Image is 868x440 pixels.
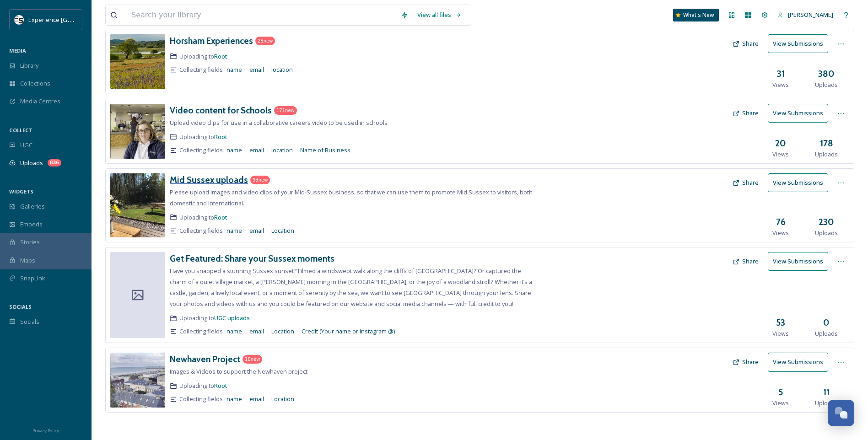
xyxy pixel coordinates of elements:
span: Uploads [20,159,43,167]
span: Privacy Policy [32,428,59,434]
span: Maps [20,256,35,265]
span: Embeds [20,220,43,229]
span: SOCIALS [9,303,32,310]
span: Collecting fields [179,395,223,403]
span: name [226,226,242,235]
span: Uploading to [179,133,227,141]
a: View Submissions [768,104,833,123]
h3: 380 [818,67,835,80]
a: View Submissions [768,252,833,271]
a: What's New [673,9,719,21]
a: Mid Sussex uploads [170,173,248,187]
button: Share [728,252,763,270]
h3: 0 [823,316,830,329]
span: Stories [20,238,40,247]
span: Collecting fields [179,327,223,336]
span: UGC [20,141,32,150]
span: Uploads [815,329,838,338]
span: Uploading to [179,52,227,61]
button: Share [728,35,763,53]
span: Collections [20,79,50,88]
div: 836 [48,159,61,166]
a: Horsham Experiences [170,34,253,48]
a: [PERSON_NAME] [773,6,838,24]
span: email [249,327,264,336]
a: Privacy Policy [32,424,59,435]
button: View Submissions [768,34,828,53]
a: View Submissions [768,34,833,53]
span: Galleries [20,202,45,211]
span: Socials [20,317,39,326]
span: Credit (Your name or instagram @) [302,327,395,336]
span: Views [772,329,789,338]
span: WIDGETS [9,188,33,195]
button: Open Chat [828,400,854,426]
h3: Video content for Schools [170,105,272,116]
span: Location [271,395,294,403]
span: Uploads [815,399,838,408]
button: Share [728,174,763,192]
span: Please upload images and video clips of your Mid-Sussex business, so that we can use them to prom... [170,188,533,207]
a: Get Featured: Share your Sussex moments [170,252,334,265]
span: name [226,327,242,336]
img: WSCC%20ES%20Socials%20Icon%20-%20Secondary%20-%20Black.jpg [15,15,24,24]
button: View Submissions [768,173,828,192]
span: email [249,65,264,74]
span: Views [772,150,789,159]
button: View Submissions [768,104,828,123]
div: 10 new [243,355,262,364]
span: Uploads [815,80,838,89]
img: 4760db33-9847-4028-bc5e-29fcf4a2cabc.jpg [110,173,165,237]
span: MEDIA [9,47,26,54]
div: 171 new [274,106,297,115]
span: [PERSON_NAME] [788,11,833,19]
span: email [249,146,264,155]
span: Name of Business [300,146,350,155]
span: Library [20,61,38,70]
div: 93 new [250,176,270,184]
span: COLLECT [9,127,32,134]
span: Experience [GEOGRAPHIC_DATA] [28,15,119,24]
span: Images & Videos to support the Newhaven project [170,367,307,376]
h3: 230 [819,215,834,229]
span: Collecting fields [179,146,223,155]
span: Uploading to [179,314,250,322]
h3: 76 [776,215,786,229]
span: Uploading to [179,213,227,222]
span: Views [772,229,789,237]
span: Have you snapped a stunning Sussex sunset? Filmed a windswept walk along the cliffs of [GEOGRAPHI... [170,267,532,308]
a: Root [214,381,227,390]
h3: 11 [823,386,830,399]
span: name [226,146,242,155]
span: UGC uploads [214,314,250,322]
h3: Horsham Experiences [170,35,253,46]
span: Media Centres [20,97,60,106]
img: 0b52d139-3a0d-4c6b-b946-48b12bf4adf2.jpg [110,353,165,408]
input: Search your library [127,5,396,25]
h3: 5 [778,386,783,399]
span: location [271,65,293,74]
a: Video content for Schools [170,104,272,117]
span: email [249,395,264,403]
span: Root [214,133,227,141]
h3: 20 [775,137,786,150]
h3: 178 [820,137,833,150]
h3: Get Featured: Share your Sussex moments [170,253,334,264]
span: Uploads [815,150,838,159]
a: View Submissions [768,173,833,192]
img: 915411c4-c596-48a4-8f82-2814f59fea12.jpg [110,34,165,89]
a: View all files [413,6,466,24]
span: name [226,395,242,403]
a: Root [214,52,227,60]
span: Collecting fields [179,65,223,74]
h3: Newhaven Project [170,354,240,365]
span: Views [772,399,789,408]
span: Location [271,327,294,336]
a: Root [214,213,227,221]
span: Views [772,80,789,89]
img: fc169f23-0d26-49b4-8d81-3d255ea2dcd5.jpg [110,104,165,159]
